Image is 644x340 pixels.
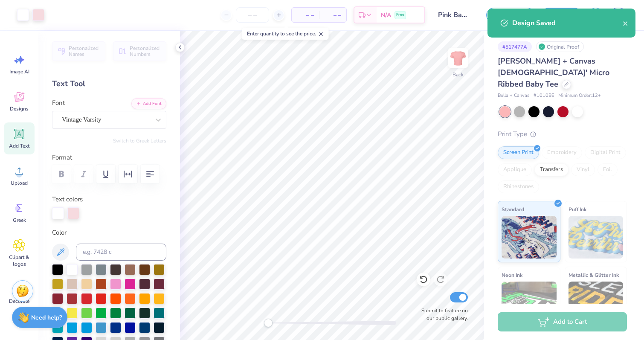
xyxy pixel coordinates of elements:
div: Original Proof [536,41,584,52]
img: Metallic & Glitter Ink [569,282,624,324]
span: Greek [13,217,26,224]
div: Transfers [534,163,569,176]
span: Puff Ink [569,205,586,214]
img: Back [450,49,467,67]
img: Standard [502,216,557,259]
div: # 517477A [498,41,532,52]
span: Decorate [9,298,29,305]
span: Metallic & Glitter Ink [569,270,619,279]
button: Add Font [131,98,166,109]
label: Text colors [52,195,83,204]
button: Personalized Numbers [113,41,166,61]
span: Standard [502,205,524,214]
label: Format [52,153,166,163]
label: Font [52,98,65,108]
span: – – [297,11,314,20]
label: Color [52,228,166,238]
div: Rhinestones [498,180,539,193]
div: Digital Print [585,146,626,159]
button: Personalized Names [52,41,105,61]
span: Clipart & logos [5,254,33,267]
span: Personalized Numbers [130,45,161,57]
img: Neon Ink [502,282,557,324]
span: Personalized Names [69,45,100,57]
div: Vinyl [571,163,595,176]
span: Neon Ink [502,270,522,279]
span: # 1010BE [534,92,554,99]
div: Applique [498,163,532,176]
button: close [623,18,629,28]
div: Back [453,71,464,78]
div: Foil [598,163,618,176]
div: Accessibility label [264,319,273,327]
label: Submit to feature on our public gallery. [417,307,468,322]
span: Bella + Canvas [498,92,529,99]
input: – – [236,7,269,23]
button: Switch to Greek Letters [113,137,166,144]
span: N/A [381,11,391,20]
div: Print Type [498,129,627,139]
span: [PERSON_NAME] + Canvas [DEMOGRAPHIC_DATA]' Micro Ribbed Baby Tee [498,56,609,89]
input: Untitled Design [432,6,473,23]
input: e.g. 7428 c [76,244,166,261]
div: Text Tool [52,78,166,90]
span: Minimum Order: 12 + [558,92,601,99]
span: Upload [11,180,28,186]
span: Designs [10,105,29,112]
span: Image AI [9,68,29,75]
div: Screen Print [498,146,539,159]
div: Enter quantity to see the price. [242,28,329,40]
div: Embroidery [542,146,582,159]
span: – – [324,11,341,20]
img: Puff Ink [569,216,624,259]
div: Design Saved [512,18,623,28]
strong: Need help? [31,314,62,322]
span: Free [396,12,404,18]
span: Add Text [9,142,29,149]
